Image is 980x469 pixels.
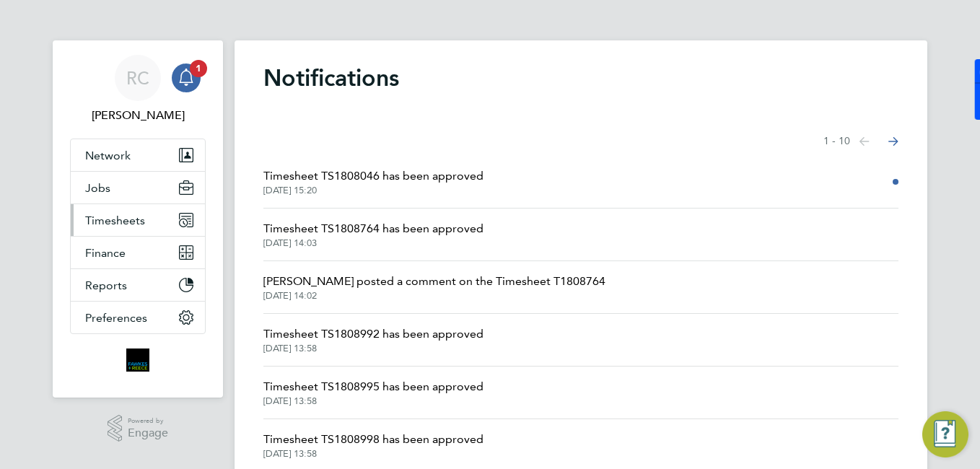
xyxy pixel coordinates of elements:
span: [DATE] 14:02 [263,290,605,302]
span: Preferences [85,311,147,325]
a: RC[PERSON_NAME] [70,55,206,124]
span: Engage [128,427,168,439]
button: Timesheets [71,204,205,236]
a: Timesheet TS1808992 has been approved[DATE] 13:58 [263,325,484,354]
span: [DATE] 15:20 [263,185,484,196]
button: Preferences [71,302,205,333]
span: Timesheet TS1808995 has been approved [263,378,484,395]
button: Network [71,139,205,171]
span: Jobs [85,181,110,195]
a: Go to home page [70,349,206,372]
button: Reports [71,269,205,301]
a: Powered byEngage [108,415,169,442]
a: Timesheet TS1808995 has been approved[DATE] 13:58 [263,378,484,407]
span: Timesheet TS1808992 has been approved [263,325,484,343]
a: Timesheet TS1808764 has been approved[DATE] 14:03 [263,220,484,249]
img: bromak-logo-retina.png [126,349,149,372]
button: Jobs [71,172,205,203]
h1: Notifications [263,63,898,92]
span: Reports [85,279,127,292]
button: Finance [71,237,205,268]
span: Finance [85,246,126,260]
span: [PERSON_NAME] posted a comment on the Timesheet T1808764 [263,273,605,290]
nav: Main navigation [53,40,223,398]
a: 1 [172,55,201,101]
span: Powered by [128,415,168,427]
a: [PERSON_NAME] posted a comment on the Timesheet T1808764[DATE] 14:02 [263,273,605,302]
span: Network [85,149,131,162]
span: Robyn Clarke [70,107,206,124]
span: [DATE] 13:58 [263,343,484,354]
a: Timesheet TS1808046 has been approved[DATE] 15:20 [263,167,484,196]
span: [DATE] 13:58 [263,395,484,407]
span: 1 [190,60,207,77]
span: [DATE] 13:58 [263,448,484,460]
span: Timesheets [85,214,145,227]
span: RC [126,69,149,87]
span: Timesheet TS1808764 has been approved [263,220,484,237]
span: 1 - 10 [823,134,850,149]
span: Timesheet TS1808998 has been approved [263,431,484,448]
span: Timesheet TS1808046 has been approved [263,167,484,185]
a: Timesheet TS1808998 has been approved[DATE] 13:58 [263,431,484,460]
span: [DATE] 14:03 [263,237,484,249]
button: Engage Resource Center [922,411,968,457]
nav: Select page of notifications list [823,127,898,156]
